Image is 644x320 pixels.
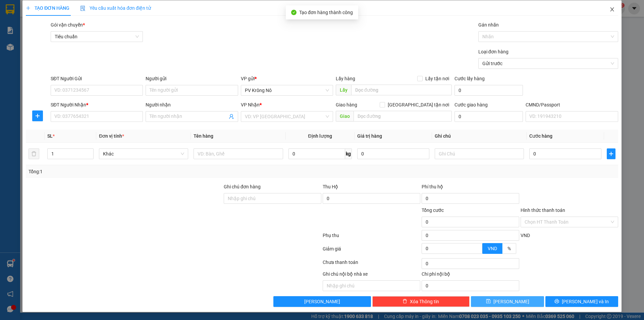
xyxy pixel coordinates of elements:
span: Cước hàng [529,133,552,139]
span: plus [33,113,43,119]
span: Nơi nhận: [51,47,62,56]
input: Dọc đường [351,85,452,95]
span: Tiêu chuẩn [55,32,139,42]
label: Gán nhãn [478,22,499,28]
span: printer [554,299,559,304]
button: plus [32,110,43,121]
span: plus [26,6,31,10]
div: Tổng: 1 [29,168,249,175]
span: Gói vận chuyển [51,22,85,28]
input: 0 [357,148,429,159]
strong: CÔNG TY TNHH [GEOGRAPHIC_DATA] 214 QL13 - P.26 - Q.BÌNH THẠNH - TP HCM 1900888606 [17,11,54,36]
label: Cước giao hàng [454,102,488,107]
span: check-circle [291,10,297,15]
span: Yêu cầu xuất hóa đơn điện tử [80,5,151,11]
strong: BIÊN NHẬN GỬI HÀNG HOÁ [23,40,78,45]
span: 13:45:26 [DATE] [64,30,95,35]
span: Gửi trước [482,58,614,68]
span: Thu Hộ [323,184,338,189]
span: Định lượng [308,133,332,139]
span: VP 214 [67,49,78,52]
span: Giao [336,111,354,122]
span: user-add [229,114,234,119]
span: Lấy [336,85,351,95]
span: VND [488,246,497,251]
span: Lấy tận nơi [423,75,452,82]
div: Giảm giá [322,245,421,257]
img: logo [7,15,15,32]
span: close [609,7,615,12]
input: Nhập ghi chú [323,280,420,291]
div: Ghi chú nội bộ nhà xe [323,270,420,280]
div: Chi phí nội bộ [422,270,519,280]
label: Cước lấy hàng [454,76,485,81]
th: Ghi chú [432,130,527,143]
input: VD: Bàn, Ghế [194,148,283,159]
div: Người nhận [146,101,238,108]
span: TẠO ĐƠN HÀNG [26,5,69,11]
span: save [486,299,491,304]
span: Giá trị hàng [357,133,382,139]
span: SL [47,133,53,139]
button: Close [603,0,622,19]
input: Cước giao hàng [454,111,523,122]
span: [PERSON_NAME] và In [562,298,609,305]
span: Tổng cước [422,208,444,213]
button: plus [607,148,615,159]
span: [PERSON_NAME] [304,298,340,305]
span: delete [402,299,407,304]
span: Tên hàng [194,133,213,139]
div: VP gửi [241,75,333,82]
label: Hình thức thanh toán [521,208,565,213]
span: Lấy hàng [336,76,355,81]
input: Cước lấy hàng [454,85,523,96]
button: delete [29,148,39,159]
div: SĐT Người Gửi [51,75,143,82]
span: Khác [103,149,184,159]
div: Phí thu hộ [422,183,519,193]
span: Giao hàng [336,102,357,107]
span: PV Krông Nô [23,47,42,51]
span: kg [345,148,352,159]
input: Ghi Chú [435,148,524,159]
div: Phụ thu [322,232,421,243]
button: save[PERSON_NAME] [471,296,544,307]
div: CMND/Passport [526,101,618,108]
span: VP Nhận [241,102,260,107]
button: printer[PERSON_NAME] và In [545,296,618,307]
span: % [507,246,511,251]
div: SĐT Người Nhận [51,101,143,108]
button: deleteXóa Thông tin [372,296,470,307]
img: icon [80,6,86,11]
label: Loại đơn hàng [478,49,508,54]
span: VND [521,233,530,238]
div: Người gửi [146,75,238,82]
span: Xóa Thông tin [410,298,439,305]
button: [PERSON_NAME] [273,296,371,307]
span: plus [607,151,615,156]
span: Nơi gửi: [7,47,14,56]
label: Ghi chú đơn hàng [224,184,261,189]
input: Ghi chú đơn hàng [224,193,321,204]
span: [PERSON_NAME] [493,298,529,305]
span: Đơn vị tính [99,133,124,139]
span: [GEOGRAPHIC_DATA] tận nơi [385,101,452,108]
input: Dọc đường [354,111,452,122]
span: PV Krông Nô [245,85,329,95]
span: Tạo đơn hàng thành công [299,10,353,15]
span: KN08250512 [67,25,95,30]
div: Chưa thanh toán [322,259,421,270]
